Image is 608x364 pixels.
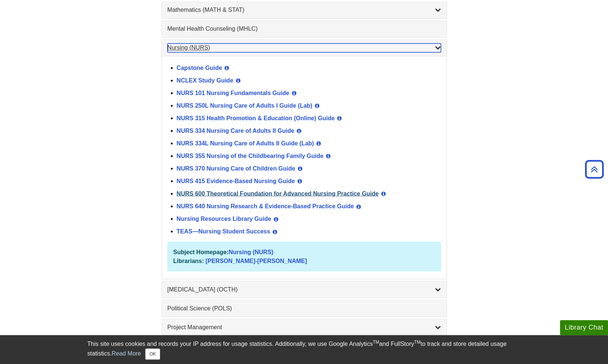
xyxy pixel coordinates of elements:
a: Read More [112,350,141,357]
a: Nursing Resources Library Guide [177,215,271,222]
a: TEAS—Nursing Student Success [177,228,270,234]
a: NURS 250L Nursing Care of Adults I Guide (Lab) [177,102,312,108]
a: Mental Health Counseling (MHLC) [167,24,441,33]
strong: Librarians: [173,257,204,264]
a: Nursing (NURS) [229,249,273,255]
a: NURS 101 Nursing Fundamentals Guide [177,90,289,96]
a: [PERSON_NAME]-[PERSON_NAME] [206,257,307,264]
a: NCLEX Study Guide [177,77,233,83]
a: Mathematics (MATH & STAT) [167,6,441,14]
a: NURS 600 Theoretical Foundation for Advanced Nursing Practice Guide [177,190,379,196]
a: [MEDICAL_DATA] (OCTH) [167,285,441,294]
sup: TM [373,340,379,345]
a: Project Management [167,323,441,331]
div: This site uses cookies and records your IP address for usage statistics. Additionally, we use Goo... [87,340,521,360]
a: NURS 415 Evidence-Based Nursing Guide [177,178,295,184]
div: Nursing (NURS) [162,56,446,279]
a: Capstone Guide [177,64,222,71]
a: NURS 315 Health Promotion & Education (Online) Guide [177,115,335,121]
a: NURS 370 Nursing Care of Children Guide [177,165,295,171]
a: Political Science (POLS) [167,304,441,313]
a: NURS 355 Nursing of the Childbearing Family Guide [177,152,324,159]
button: Close [145,348,160,360]
strong: Subject Homepage: [173,249,229,255]
a: NURS 334L Nursing Care of Adults II Guide (Lab) [177,140,314,146]
sup: TM [414,340,421,345]
a: NURS 334 Nursing Care of Adults II Guide [177,127,295,134]
button: Library Chat [560,320,608,335]
a: Nursing (NURS) [167,43,441,52]
a: NURS 640 Nursing Research & Evidence-Based Practice Guide [177,203,354,209]
a: Back to Top [582,164,606,174]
